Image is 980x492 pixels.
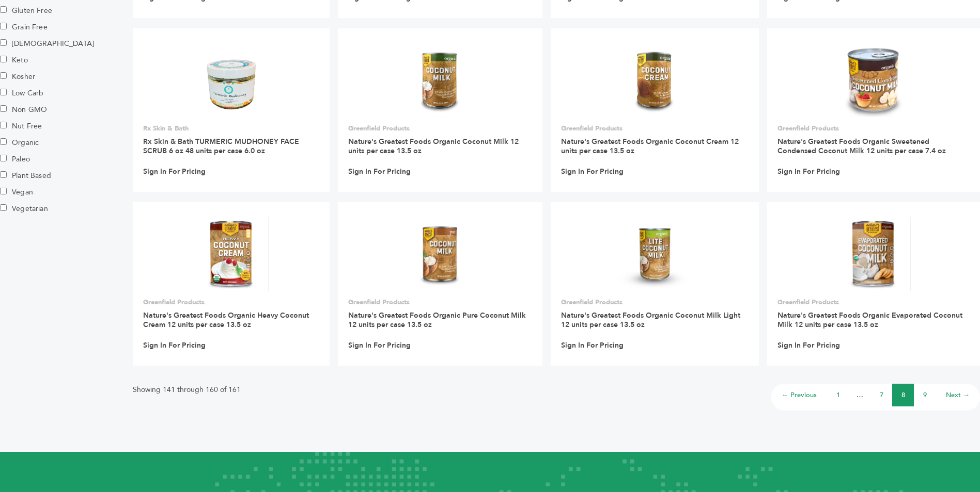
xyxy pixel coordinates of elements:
[348,341,411,350] a: Sign In For Pricing
[561,341,624,350] a: Sign In For Pricing
[194,217,269,291] img: Nature's Greatest Foods Organic Heavy Coconut Cream 12 units per case 13.5 oz
[348,137,519,156] a: Nature's Greatest Foods Organic Coconut Milk 12 units per case 13.5 oz
[133,384,241,396] p: Showing 141 through 160 of 161
[777,341,840,350] a: Sign In For Pricing
[901,390,905,400] a: 8
[617,43,692,117] img: Nature's Greatest Foods Organic Coconut Cream 12 units per case 13.5 oz
[194,43,269,118] img: Rx Skin & Bath TURMERIC MUDHONEY FACE SCRUB 6 oz 48 units per case 6.0 oz
[946,390,970,400] a: Next →
[348,298,532,307] p: Greenfield Products
[348,167,411,176] a: Sign In For Pricing
[143,124,319,133] p: Rx Skin & Bath
[143,167,206,176] a: Sign In For Pricing
[561,167,624,176] a: Sign In For Pricing
[836,217,911,291] img: Nature's Greatest Foods Organic Evaporated Coconut Milk 12 units per case 13.5 oz
[561,298,749,307] p: Greenfield Products
[561,137,739,156] a: Nature's Greatest Foods Organic Coconut Cream 12 units per case 13.5 oz
[348,310,526,330] a: Nature's Greatest Foods Organic Pure Coconut Milk 12 units per case 13.5 oz
[782,390,817,400] a: ← Previous
[143,137,299,156] a: Rx Skin & Bath TURMERIC MUDHONEY FACE SCRUB 6 oz 48 units per case 6.0 oz
[777,310,962,330] a: Nature's Greatest Foods Organic Evaporated Coconut Milk 12 units per case 13.5 oz
[561,310,740,330] a: Nature's Greatest Foods Organic Coconut Milk Light 12 units per case 13.5 oz
[923,390,927,400] a: 9
[143,310,309,330] a: Nature's Greatest Foods Organic Heavy Coconut Cream 12 units per case 13.5 oz
[617,217,692,291] img: Nature's Greatest Foods Organic Coconut Milk Light 12 units per case 13.5 oz
[561,124,749,133] p: Greenfield Products
[777,124,970,133] p: Greenfield Products
[143,341,206,350] a: Sign In For Pricing
[403,217,478,291] img: Nature's Greatest Foods Organic Pure Coconut Milk 12 units per case 13.5 oz
[348,124,532,133] p: Greenfield Products
[836,390,840,400] a: 1
[143,298,319,307] p: Greenfield Products
[777,167,840,176] a: Sign In For Pricing
[880,390,883,400] a: 7
[849,384,870,406] li: …
[777,298,970,307] p: Greenfield Products
[836,43,911,117] img: Nature's Greatest Foods Organic Sweetened Condensed Coconut Milk 12 units per case 7.4 oz
[402,43,477,117] img: Nature's Greatest Foods Organic Coconut Milk 12 units per case 13.5 oz
[777,137,946,156] a: Nature's Greatest Foods Organic Sweetened Condensed Coconut Milk 12 units per case 7.4 oz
